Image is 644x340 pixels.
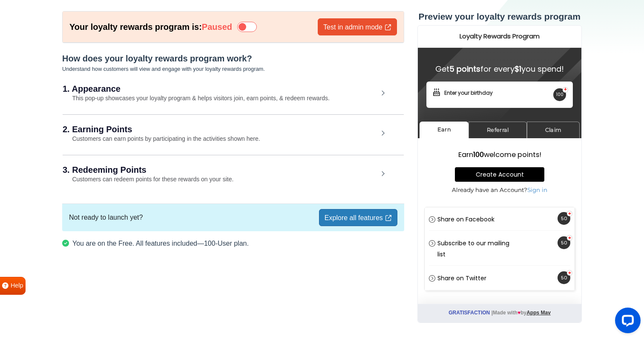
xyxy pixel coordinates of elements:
[56,125,66,134] strong: 100
[63,166,378,174] h2: 3. Redeeming Points
[109,96,162,113] a: Claim
[5,8,160,15] h2: Loyalty Rewards Program
[110,161,130,168] a: Sign in
[63,84,378,93] h2: 1. Appearance
[2,96,51,113] a: Earn
[0,279,164,296] p: Made with by
[202,22,232,32] strong: Paused
[63,95,330,102] small: This pop-up showcases your loyalty program & helps visitors join, earn points, & redeem rewards.
[9,40,155,48] h4: Get for every you spend!
[32,38,63,49] strong: 5 points
[62,53,404,64] h5: How does your loyalty rewards program work?
[11,281,23,291] span: Help
[15,126,149,134] h3: Earn welcome points!
[31,285,72,291] a: Gratisfaction
[417,11,582,22] h3: Preview your loyalty rewards program
[318,18,397,35] a: Test in admin mode
[69,212,143,223] span: Not ready to launch yet?
[608,304,644,340] iframe: LiveChat chat widget
[100,285,103,291] i: ♥
[63,135,260,142] small: Customers can earn points by participating in the activities shown here.
[37,142,127,157] a: Create Account
[62,238,404,249] p: You are on the Free. All features included—100-User plan.
[15,161,149,169] p: Already have an Account?
[62,66,265,72] small: Understand how customers will view and engage with your loyalty rewards program.
[97,38,104,49] strong: $1
[109,285,133,291] a: Apps Mav
[63,176,233,183] small: Customers can redeem points for these rewards on your site.
[319,209,397,226] a: Explore all features
[63,125,378,134] h2: 2. Earning Points
[74,285,75,291] span: |
[51,96,109,113] a: Referral
[69,22,232,32] h6: Your loyalty rewards program is:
